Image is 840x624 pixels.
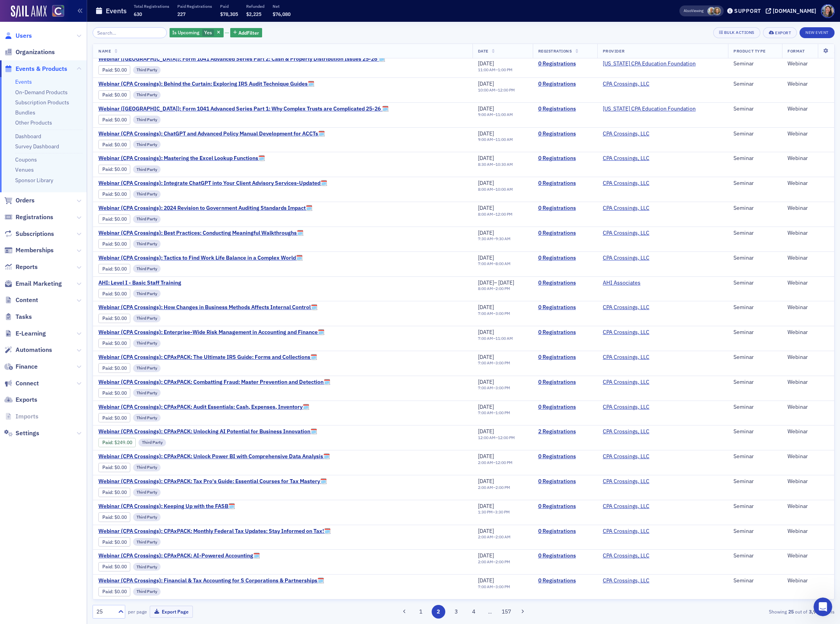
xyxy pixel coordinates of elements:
[478,162,513,167] div: –
[478,162,493,167] time: 8:30 AM
[4,48,55,56] a: Organizations
[246,4,264,9] p: Refunded
[538,577,592,584] a: 0 Registrations
[114,92,127,98] span: $0.00
[495,112,513,117] time: 11:00 AM
[16,279,62,288] span: Email Marketing
[98,528,331,535] a: Webinar (CPA Crossings): CPAxPACK: Monthly Federal Tax Updates: Stay Informed on Tax!🗓️
[538,279,592,287] a: 0 Registrations
[170,28,224,38] div: Yes
[16,55,140,82] p: Hi [PERSON_NAME] 👋
[733,130,777,137] div: Seminar
[15,166,34,173] a: Venues
[98,81,314,88] a: Webinar (CPA Crossings): Behind the Curtain: Exploring IRS Audit Technique Guides🗓️
[8,183,147,212] div: Status: All Systems OperationalUpdated [DATE] 15:19 EDT
[98,329,324,336] a: Webinar (CPA Crossings): Enterprise-Wide Risk Management in Accounting and Finance🗓️
[15,109,35,116] a: Bundles
[238,29,259,36] span: Add Filter
[478,155,494,162] span: [DATE]
[603,478,649,485] a: CPA Crossings, LLC
[603,81,652,88] span: CPA Crossings, LLC
[16,82,140,95] p: How can we help?
[11,238,144,252] div: Redirect an Event to a 3rd Party URL
[733,105,777,112] div: Seminar
[11,219,144,235] button: Search for help
[98,190,130,199] div: Paid: 0 - $0
[603,255,649,262] a: CPA Crossings, LLC
[538,130,592,137] a: 0 Registrations
[123,262,136,268] span: Help
[98,105,388,112] span: Webinar (CA): Form 1041 Advanced Series Part 1: Why Complex Trusts are Complicated 25-26 🗓
[102,390,112,396] a: Paid
[478,130,494,137] span: [DATE]
[603,205,649,212] a: CPA Crossings, LLC
[98,503,235,510] span: Webinar (CPA Crossings): Keeping Up with the FASB🗓️
[603,379,649,386] a: CPA Crossings, LLC
[102,92,112,98] a: Paid
[766,8,819,14] button: [DOMAIN_NAME]
[102,166,112,172] a: Paid
[177,11,185,17] span: 227
[4,412,38,421] a: Imports
[603,552,649,559] a: CPA Crossings, LLC
[603,279,640,287] a: AHI Associates
[98,304,317,311] a: Webinar (CPA Crossings): How Changes in Business Methods Affects Internal Control🗓️
[98,180,327,187] a: Webinar (CPA Crossings): Integrate ChatGPT into Your Client Advisory Services-Updated🗓️
[98,155,265,162] span: Webinar (CPA Crossings): Mastering the Excel Lookup Functions🗓️
[98,56,385,63] span: Webinar (CA): Form 1041 Advanced Series Part 2: Cash & Property Distribution Issues 25-26 🗓
[102,365,112,371] a: Paid
[102,216,112,222] a: Paid
[102,191,114,197] span: :
[102,564,112,570] a: Paid
[538,230,592,237] a: 0 Registrations
[787,60,829,67] div: Webinar
[538,180,592,187] a: 0 Registrations
[16,379,39,388] span: Connect
[98,65,130,75] div: Paid: 0 - $0
[15,143,59,150] a: Survey Dashboard
[603,404,649,411] a: CPA Crossings, LLC
[98,105,388,112] a: Webinar ([GEOGRAPHIC_DATA]): Form 1041 Advanced Series Part 1: Why Complex Trusts are Complicated...
[16,313,32,321] span: Tasks
[16,329,46,338] span: E-Learning
[4,213,53,221] a: Registrations
[98,255,303,262] a: Webinar (CPA Crossings): Tactics to Find Work Life Balance in a Complex World🗓️
[478,48,488,54] span: Date
[500,605,513,619] button: 157
[538,379,592,386] a: 0 Registrations
[98,140,130,149] div: Paid: 0 - $0
[16,296,38,304] span: Content
[15,99,69,106] a: Subscription Products
[478,67,513,72] div: –
[538,354,592,361] a: 0 Registrations
[16,246,54,255] span: Memberships
[4,313,32,321] a: Tasks
[102,266,112,272] a: Paid
[538,428,592,435] a: 2 Registrations
[478,137,493,142] time: 9:00 AM
[603,528,649,535] a: CPA Crossings, LLC
[273,4,290,9] p: Net
[102,92,114,98] span: :
[98,130,325,137] span: Webinar (CPA Crossings): ChatGPT and Advanced Policy Manual Development for ACCTs🗓️
[93,27,167,38] input: Search…
[800,28,835,35] a: New Event
[16,48,55,56] span: Organizations
[134,11,142,17] span: 630
[133,91,161,99] div: Third Party
[538,60,592,67] a: 0 Registrations
[538,552,592,559] a: 0 Registrations
[98,279,229,287] a: AHI: Level I - Basic Staff Training
[134,4,169,9] p: Total Registrations
[98,115,130,124] div: Paid: 0 - $0
[98,354,317,361] span: Webinar (CPA Crossings): CPAxPACK: The Ultimate IRS Guide: Forms and Collections🗓️
[16,395,37,404] span: Exports
[603,105,696,112] a: [US_STATE] CPA Education Foundation
[98,165,130,174] div: Paid: 0 - $0
[98,428,317,435] a: Webinar (CPA Crossings): CPAxPACK: Unlocking AI Potential for Business Innovation🗓️
[98,404,309,411] a: Webinar (CPA Crossings): CPAxPACK: Audit Essentials: Cash, Expenses, Inventory🗓️
[11,5,47,18] img: SailAMX
[16,429,39,438] span: Settings
[478,187,513,192] div: –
